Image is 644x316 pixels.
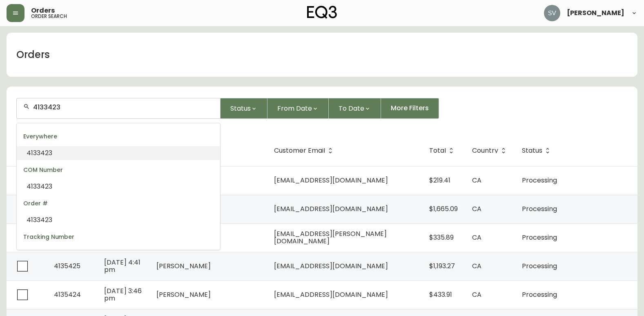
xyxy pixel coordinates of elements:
[17,227,220,247] div: Tracking Number
[522,176,557,185] span: Processing
[522,148,542,153] span: Status
[472,233,481,242] span: CA
[522,261,557,271] span: Processing
[381,98,439,119] button: More Filters
[544,5,560,21] img: 0ef69294c49e88f033bcbeb13310b844
[522,233,557,242] span: Processing
[391,104,429,113] span: More Filters
[472,147,509,154] span: Country
[472,176,481,185] span: CA
[274,147,336,154] span: Customer Email
[274,261,388,271] span: [EMAIL_ADDRESS][DOMAIN_NAME]
[267,98,329,119] button: From Date
[274,290,388,299] span: [EMAIL_ADDRESS][DOMAIN_NAME]
[522,204,557,214] span: Processing
[429,176,450,185] span: $219.41
[472,148,498,153] span: Country
[27,148,52,158] span: 4133423
[274,176,388,185] span: [EMAIL_ADDRESS][DOMAIN_NAME]
[156,261,211,271] span: [PERSON_NAME]
[429,204,458,214] span: $1,665.09
[429,261,455,271] span: $1,193.27
[429,290,452,299] span: $433.91
[274,229,387,246] span: [EMAIL_ADDRESS][PERSON_NAME][DOMAIN_NAME]
[429,147,457,154] span: Total
[16,48,50,62] h1: Orders
[329,98,381,119] button: To Date
[567,10,624,16] span: [PERSON_NAME]
[274,148,325,153] span: Customer Email
[472,204,481,214] span: CA
[104,258,140,274] span: [DATE] 4:41 pm
[429,148,446,153] span: Total
[522,290,557,299] span: Processing
[307,6,337,19] img: logo
[31,7,55,14] span: Orders
[104,286,142,303] span: [DATE] 3:46 pm
[27,182,52,191] span: 4133423
[27,249,52,258] span: 4133423
[17,127,220,146] div: Everywhere
[54,290,81,299] span: 4135424
[522,147,553,154] span: Status
[33,103,214,111] input: Search
[54,261,80,271] span: 4135425
[230,103,251,113] span: Status
[221,98,267,119] button: Status
[339,103,364,113] span: To Date
[17,160,220,180] div: COM Number
[472,290,481,299] span: CA
[274,204,388,214] span: [EMAIL_ADDRESS][DOMAIN_NAME]
[27,215,52,225] span: 4133423
[472,261,481,271] span: CA
[277,103,312,113] span: From Date
[156,290,211,299] span: [PERSON_NAME]
[17,194,220,213] div: Order #
[31,14,67,19] h5: order search
[429,233,454,242] span: $335.89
